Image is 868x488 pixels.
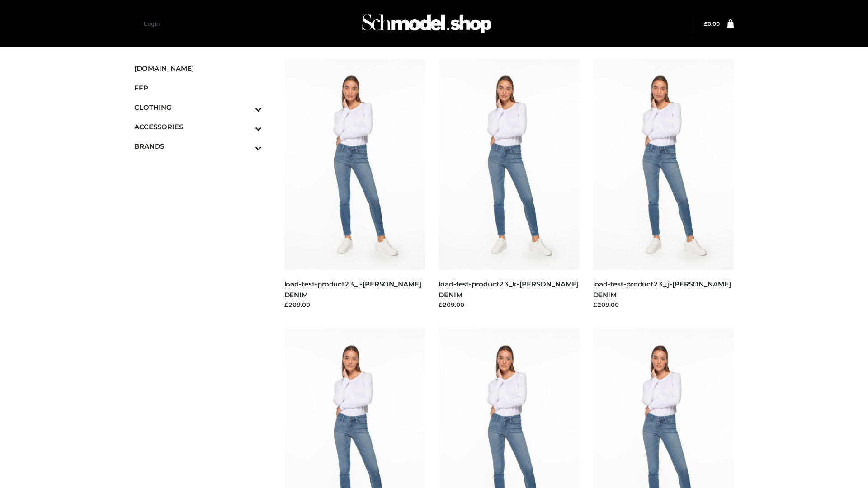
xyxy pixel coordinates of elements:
a: load-test-product23_l-[PERSON_NAME] DENIM [284,280,421,299]
bdi: 0.00 [704,20,720,27]
a: ACCESSORIESToggle Submenu [134,117,262,136]
span: [DOMAIN_NAME] [134,63,262,74]
span: £ [704,20,708,27]
a: load-test-product23_j-[PERSON_NAME] DENIM [593,280,731,299]
a: £0.00 [704,20,720,27]
div: £209.00 [439,300,580,309]
a: CLOTHINGToggle Submenu [134,98,262,117]
span: ACCESSORIES [134,122,262,132]
div: £209.00 [284,300,425,309]
a: FFP [134,78,262,98]
a: BRANDSToggle Submenu [134,136,262,156]
div: £209.00 [593,300,734,309]
img: Schmodel Admin 964 [359,6,495,42]
span: CLOTHING [134,102,262,113]
span: BRANDS [134,141,262,151]
a: Login [144,20,160,27]
a: load-test-product23_k-[PERSON_NAME] DENIM [439,280,578,299]
button: Toggle Submenu [230,136,262,156]
button: Toggle Submenu [230,98,262,117]
a: [DOMAIN_NAME] [134,59,262,78]
button: Toggle Submenu [230,117,262,136]
span: FFP [134,83,262,93]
